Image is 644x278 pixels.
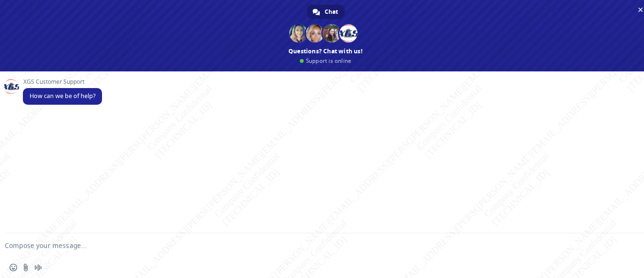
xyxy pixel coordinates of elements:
span: Chat [325,5,338,19]
span: Send a file [22,264,30,271]
span: XGS Customer Support [23,79,102,85]
div: Chat [307,5,345,19]
textarea: Compose your message... [5,241,616,250]
span: Insert an emoji [10,264,17,271]
span: Audio message [34,264,42,271]
span: How can we be of help? [30,92,95,100]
